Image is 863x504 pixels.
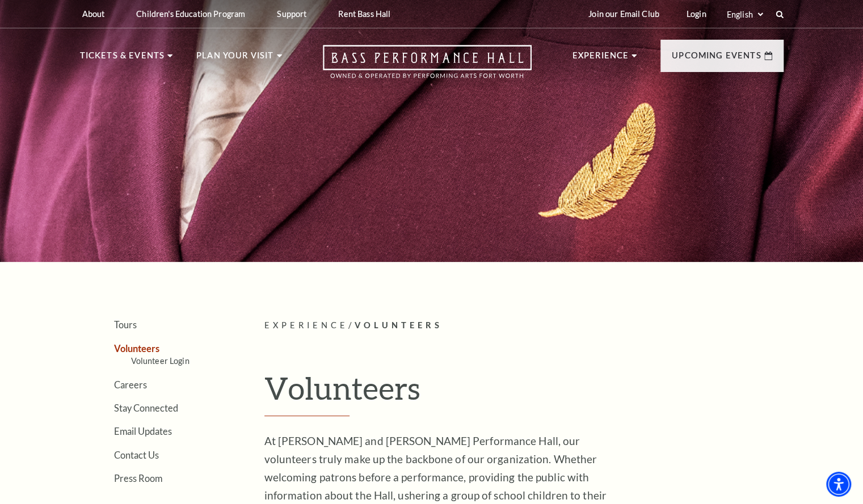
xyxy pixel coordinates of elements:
[114,473,162,484] a: Press Room
[264,319,784,333] p: /
[114,403,178,413] a: Stay Connected
[114,450,159,460] a: Contact Us
[572,49,629,69] p: Experience
[131,356,190,366] a: Volunteer Login
[82,9,105,19] p: About
[672,49,761,69] p: Upcoming Events
[136,9,245,19] p: Children's Education Program
[114,379,147,390] a: Careers
[282,45,572,90] a: Open this option
[196,49,274,69] p: Plan Your Visit
[338,9,390,19] p: Rent Bass Hall
[114,343,159,354] a: Volunteers
[725,9,765,20] select: Select:
[80,49,165,69] p: Tickets & Events
[114,319,137,330] a: Tours
[264,320,348,330] span: Experience
[264,370,784,416] h1: Volunteers
[277,9,306,19] p: Support
[354,320,442,330] span: Volunteers
[114,426,172,437] a: Email Updates
[826,472,851,497] div: Accessibility Menu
